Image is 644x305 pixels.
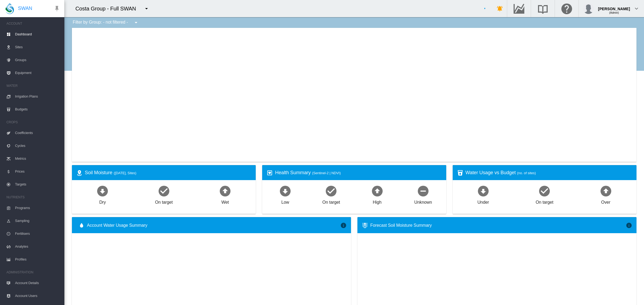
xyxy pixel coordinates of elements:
img: SWAN-Landscape-Logo-Colour-drop.png [5,3,14,14]
span: Programs [15,202,60,214]
span: Cycles [15,139,60,152]
button: icon-menu-down [131,17,141,28]
span: Sampling [15,214,60,227]
div: Health Summary [275,169,442,176]
span: NUTRIENTS [6,193,60,202]
span: Account Users [15,289,60,302]
md-icon: icon-checkbox-marked-circle [325,184,338,197]
md-icon: icon-arrow-up-bold-circle [219,184,232,197]
md-icon: icon-arrow-up-bold-circle [599,184,612,197]
span: Coefficients [15,127,60,139]
div: Water Usage vs Budget [466,169,632,176]
md-icon: icon-bell-ring [497,5,503,12]
md-icon: icon-checkbox-marked-circle [538,184,551,197]
span: SWAN [18,5,32,12]
span: (Admin) [609,11,619,14]
md-icon: icon-water [78,222,85,229]
span: Irrigation Plans [15,90,60,103]
span: ADMINISTRATION [6,268,60,277]
span: Profiles [15,253,60,266]
md-icon: icon-menu-down [143,5,150,12]
md-icon: icon-minus-circle [417,184,430,197]
div: Low [281,197,289,205]
md-icon: icon-arrow-down-bold-circle [477,184,490,197]
md-icon: icon-information [626,222,632,229]
span: Analytes [15,240,60,253]
button: icon-menu-down [141,3,152,14]
span: Sites [15,41,60,54]
md-icon: icon-arrow-down-bold-circle [96,184,109,197]
span: Prices [15,165,60,178]
div: Unknown [414,197,432,205]
span: (Sentinel-2 | NDVI) [312,171,341,175]
div: On target [536,197,553,205]
span: ([DATE], Sites) [114,171,136,175]
span: CROPS [6,118,60,127]
span: Metrics [15,152,60,165]
md-icon: Go to the Data Hub [513,5,525,12]
md-icon: icon-thermometer-lines [362,222,368,229]
md-icon: icon-heart-box-outline [266,170,273,176]
span: Targets [15,178,60,191]
md-icon: Click here for help [560,5,573,12]
md-icon: icon-arrow-down-bold-circle [279,184,292,197]
img: profile.jpg [583,3,594,14]
md-icon: icon-menu-down [133,19,139,26]
md-icon: icon-information [340,222,347,229]
md-icon: icon-arrow-up-bold-circle [371,184,384,197]
span: Dashboard [15,28,60,41]
span: Budgets [15,103,60,116]
div: Over [601,197,610,205]
md-icon: icon-chevron-down [633,5,640,12]
span: Fertilisers [15,227,60,240]
span: WATER [6,81,60,90]
div: Filter by Group: - not filtered - [69,17,143,28]
div: Soil Moisture [85,169,251,176]
span: Account Water Usage Summary [87,222,340,228]
div: High [373,197,382,205]
span: Groups [15,54,60,66]
div: On target [155,197,173,205]
div: Costa Group - Full SWAN [75,5,141,12]
div: On target [322,197,340,205]
div: Dry [99,197,106,205]
span: (no. of sites) [517,171,536,175]
span: Account Details [15,277,60,289]
span: ACCOUNT [6,19,60,28]
div: [PERSON_NAME] [598,4,630,9]
md-icon: icon-cup-water [457,170,463,176]
md-icon: icon-pin [54,5,60,12]
div: Wet [221,197,229,205]
button: icon-bell-ring [495,3,505,14]
md-icon: Search the knowledge base [536,5,549,12]
div: Forecast Soil Moisture Summary [370,222,626,228]
div: Under [477,197,489,205]
md-icon: icon-map-marker-radius [76,170,83,176]
span: Equipment [15,66,60,79]
md-icon: icon-checkbox-marked-circle [158,184,170,197]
